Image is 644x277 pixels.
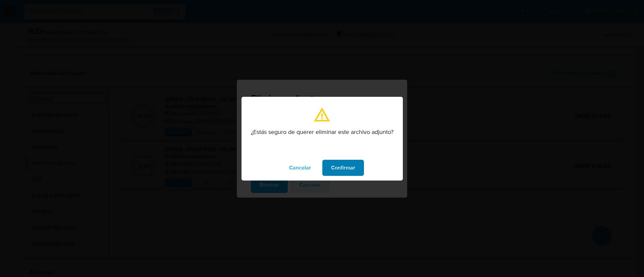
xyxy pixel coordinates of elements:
button: modal_confirmation.cancel [280,160,320,176]
div: modal_confirmation.title [241,97,403,181]
span: Cancelar [289,160,311,175]
span: Confirmar [331,160,355,175]
p: ¿Estás seguro de querer eliminar este archivo adjunto? [251,128,393,136]
button: modal_confirmation.confirm [322,160,364,176]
